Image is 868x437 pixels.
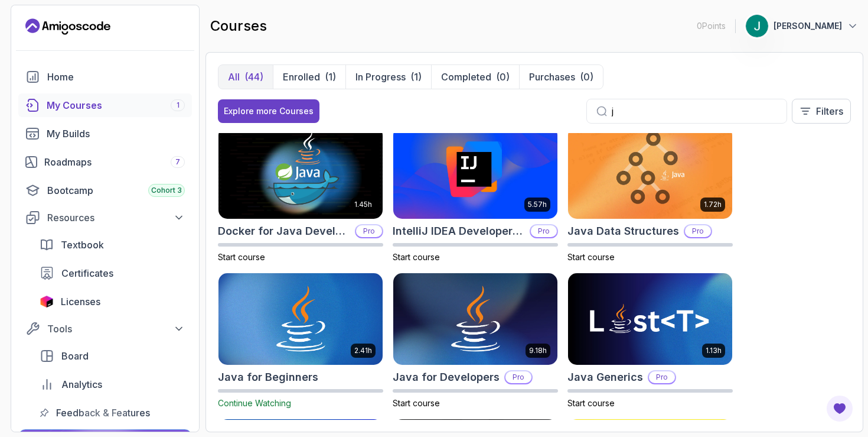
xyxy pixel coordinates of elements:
button: Resources [18,207,192,228]
p: Pro [505,371,531,383]
a: builds [18,122,192,145]
p: 1.45h [354,200,372,209]
p: Pro [356,225,382,237]
img: Java for Beginners card [218,273,383,365]
p: Pro [649,371,675,383]
div: Home [47,70,185,84]
button: In Progress(1) [345,65,431,89]
p: Enrolled [283,70,320,84]
p: 5.57h [528,200,547,209]
a: licenses [32,290,192,313]
img: Java Data Structures card [568,127,732,219]
a: bootcamp [18,179,192,202]
span: Continue Watching [218,398,291,408]
div: (1) [410,70,422,84]
span: Start course [218,252,265,262]
button: Filters [792,99,851,124]
span: Start course [393,398,440,408]
p: [PERSON_NAME] [774,20,842,32]
span: Licenses [61,294,100,309]
p: Pro [531,225,557,237]
div: Bootcamp [47,183,185,198]
span: Feedback & Features [56,406,150,420]
a: textbook [32,233,192,257]
div: My Courses [47,98,185,112]
div: (0) [496,70,510,84]
h2: Java Generics [567,369,643,386]
span: Board [61,349,89,363]
div: Resources [47,211,185,225]
p: Purchases [529,70,575,84]
h2: Docker for Java Developers [218,223,350,239]
a: home [18,65,192,89]
a: board [32,344,192,368]
button: Enrolled(1) [273,65,345,89]
img: Docker for Java Developers card [218,127,383,219]
img: jetbrains icon [40,296,54,307]
div: Tools [47,322,185,336]
p: 9.18h [529,346,547,355]
h2: courses [210,17,267,35]
div: (44) [244,70,263,84]
button: Purchases(0) [519,65,603,89]
div: Roadmaps [44,155,185,169]
p: Filters [816,104,843,118]
p: 1.13h [706,346,722,355]
p: 2.41h [354,346,372,355]
a: analytics [32,373,192,396]
button: user profile image[PERSON_NAME] [745,14,859,38]
img: Java Generics card [568,273,732,365]
span: Certificates [61,266,113,280]
input: Search... [612,104,777,118]
p: 1.72h [704,200,722,209]
div: (0) [580,70,593,84]
button: Tools [18,318,192,339]
button: All(44) [218,65,273,89]
h2: Java for Beginners [218,369,318,386]
a: feedback [32,401,192,425]
button: Open Feedback Button [825,394,854,423]
a: certificates [32,261,192,285]
p: In Progress [355,70,406,84]
span: Cohort 3 [151,186,182,195]
span: Start course [567,252,615,262]
p: Completed [441,70,491,84]
span: 1 [177,101,180,110]
span: Start course [393,252,440,262]
img: user profile image [746,15,768,37]
h2: Java for Developers [393,369,500,386]
h2: Java Data Structures [567,223,679,239]
div: (1) [325,70,336,84]
span: Analytics [61,377,102,391]
img: IntelliJ IDEA Developer Guide card [393,127,557,219]
button: Completed(0) [431,65,519,89]
div: My Builds [47,127,185,141]
p: 0 Points [697,20,726,32]
div: Explore more Courses [224,105,314,117]
span: 7 [175,157,180,167]
span: Textbook [61,238,104,252]
h2: IntelliJ IDEA Developer Guide [393,223,525,239]
a: roadmaps [18,150,192,174]
p: Pro [685,225,711,237]
a: Landing page [25,17,110,36]
img: Java for Developers card [393,273,557,365]
span: Start course [567,398,615,408]
a: courses [18,93,192,117]
button: Explore more Courses [218,99,319,123]
p: All [228,70,240,84]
